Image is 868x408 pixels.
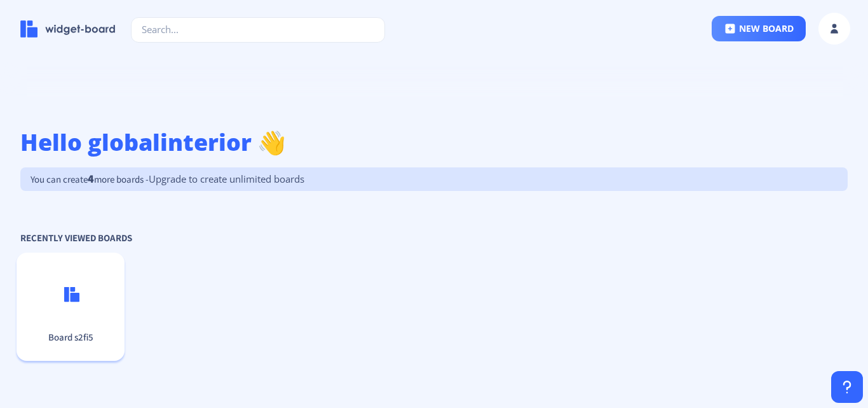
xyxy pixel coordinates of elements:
span: Upgrade to create unlimited boards [149,172,304,185]
span: 4 [88,171,94,186]
h1: Hello globalinterior 👋 [20,127,848,158]
button: new board [712,16,806,41]
p: You can create more boards - [20,167,848,191]
img: logo-name.svg [20,20,116,38]
input: Search... [131,17,385,43]
p: Recently Viewed Boards [20,232,848,244]
p: Board s2fi5 [22,331,119,343]
img: logo.svg [64,286,80,302]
